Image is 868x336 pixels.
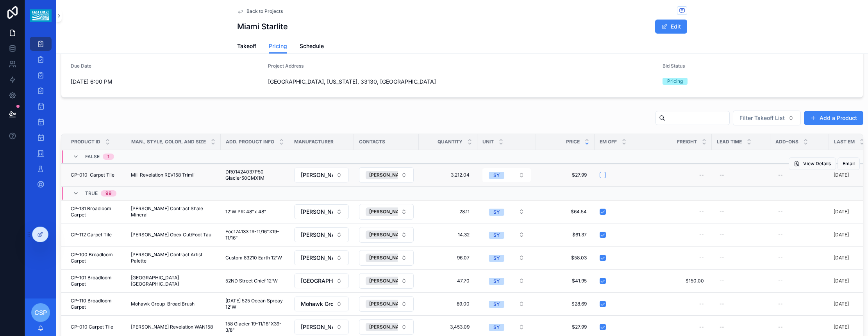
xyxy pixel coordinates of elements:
[655,20,687,34] button: Edit
[834,278,849,284] p: [DATE]
[225,209,266,215] span: 12'W PR: 48"x 48"
[699,209,704,215] div: --
[482,139,494,145] span: Unit
[789,157,836,170] button: View Details
[359,227,414,243] button: Select Button
[493,301,500,308] div: SY
[25,31,56,202] div: scrollable content
[699,232,704,238] div: --
[294,273,349,288] button: Select Button
[482,228,531,242] button: Select Button
[834,324,849,330] p: [DATE]
[301,300,333,308] span: Mohawk Group
[493,278,500,285] div: SY
[301,208,333,216] span: [PERSON_NAME] Contract
[544,324,587,330] span: $27.99
[720,301,724,307] div: --
[427,255,470,261] span: 96.07
[131,275,216,287] span: [GEOGRAPHIC_DATA] [GEOGRAPHIC_DATA]
[301,277,333,285] span: [GEOGRAPHIC_DATA] [GEOGRAPHIC_DATA]
[34,308,47,317] span: CSP
[131,301,195,307] span: Mohawk Group Broad Brush
[71,139,100,145] span: Product ID
[778,172,783,178] div: --
[30,9,51,22] img: App logo
[482,168,531,182] button: Select Button
[493,324,500,331] div: SY
[294,168,349,182] button: Select Button
[268,78,656,86] span: [GEOGRAPHIC_DATA], [US_STATE], 33130, [GEOGRAPHIC_DATA]
[778,324,783,330] div: --
[778,278,783,284] div: --
[225,229,284,241] span: Foc174133 19-11/16"X19-11/16"
[268,63,304,69] span: Project Address
[775,139,798,145] span: Add-ons
[225,278,278,284] span: 52ND Street Chief 12'W
[131,206,216,218] span: [PERSON_NAME] Contract Shale Mineral
[838,157,860,170] button: Email
[294,297,349,311] button: Select Button
[427,301,470,307] span: 89.00
[294,139,334,145] span: Manufacturer
[369,301,408,307] span: [PERSON_NAME]
[71,206,121,218] span: CP-131 Broadloom Carpet
[294,250,349,265] button: Select Button
[699,255,704,261] div: --
[225,321,284,333] span: 158 Glacier 19-11/16"X39-3/8"
[699,324,704,330] div: --
[131,172,195,178] span: Mill Revelation REV158 Trimli
[778,255,783,261] div: --
[369,232,408,238] span: [PERSON_NAME]
[366,254,419,262] button: Unselect 322
[369,278,408,284] span: [PERSON_NAME]
[131,324,213,330] span: [PERSON_NAME] Revelation WAN158
[237,8,283,14] a: Back to Projects
[131,232,211,238] span: [PERSON_NAME] Obex Cut/Foot Tau
[544,278,587,284] span: $41.95
[225,298,284,310] span: [DATE] 525 Ocean Spreay 12'W
[366,300,419,308] button: Unselect 288
[482,297,531,311] button: Select Button
[720,172,724,178] div: --
[804,111,863,125] button: Add a Product
[834,172,849,178] p: [DATE]
[699,172,704,178] div: --
[663,63,685,69] span: Bid Status
[300,39,324,55] a: Schedule
[544,301,587,307] span: $28.69
[359,250,414,266] button: Select Button
[566,139,580,145] span: Price
[301,171,333,179] span: [PERSON_NAME] Floor Covering
[720,232,724,238] div: --
[369,255,408,261] span: [PERSON_NAME]
[834,232,849,238] p: [DATE]
[269,42,287,50] span: Pricing
[482,274,531,288] button: Select Button
[369,172,408,178] span: [PERSON_NAME]
[71,78,262,86] span: [DATE] 6:00 PM
[226,139,274,145] span: Add. Product Info
[369,209,408,215] span: [PERSON_NAME]
[482,320,531,334] button: Select Button
[301,254,333,262] span: [PERSON_NAME] Contract
[427,278,470,284] span: 47.70
[294,227,349,242] button: Select Button
[71,298,121,310] span: CP-110 Broadloom Carpet
[482,205,531,219] button: Select Button
[427,324,470,330] span: 3,453.09
[667,78,683,85] div: Pricing
[778,209,783,215] div: --
[71,324,113,330] span: CP-010 Carpet Tile
[427,172,470,178] span: 3,212.04
[843,161,855,167] span: Email
[717,139,742,145] span: Lead Time
[720,278,724,284] div: --
[366,277,419,285] button: Unselect 361
[71,63,91,69] span: Due Date
[699,301,704,307] div: --
[739,114,785,122] span: Filter Takeoff List
[493,255,500,262] div: SY
[482,251,531,265] button: Select Button
[107,154,109,160] div: 1
[366,171,419,179] button: Unselect 363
